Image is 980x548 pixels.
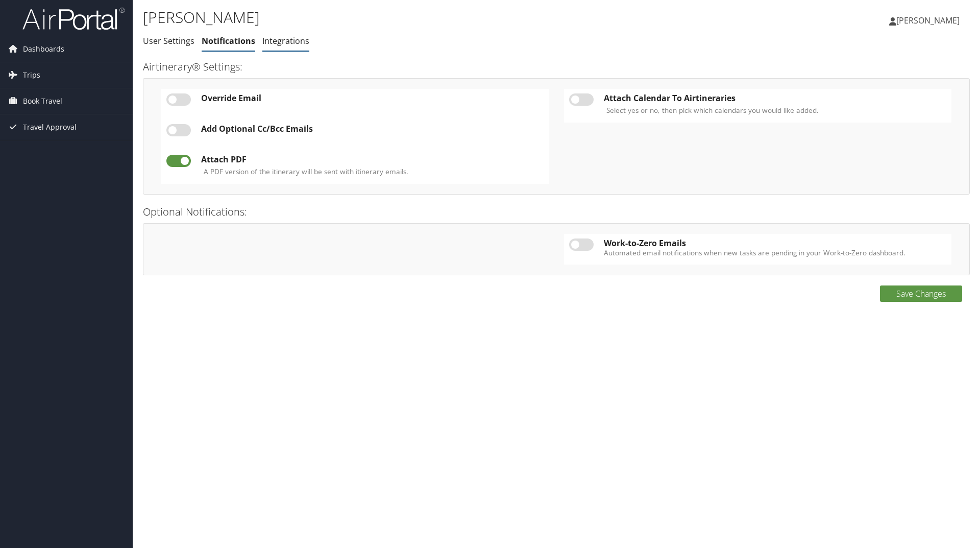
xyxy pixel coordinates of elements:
label: A PDF version of the itinerary will be sent with itinerary emails. [204,166,408,177]
div: Override Email [201,93,544,103]
div: Add Optional Cc/Bcc Emails [201,124,544,133]
div: Attach Calendar To Airtineraries [604,93,946,103]
a: User Settings [143,35,194,46]
h3: Optional Notifications: [143,205,970,219]
a: Integrations [262,35,309,46]
h3: Airtinerary® Settings: [143,60,970,74]
div: Attach PDF [201,155,544,164]
button: Save Changes [880,285,962,302]
a: [PERSON_NAME] [889,5,970,36]
a: Notifications [202,35,255,46]
span: Book Travel [23,88,62,114]
span: [PERSON_NAME] [896,15,960,26]
h1: [PERSON_NAME] [143,7,694,28]
div: Work-to-Zero Emails [604,239,946,248]
span: Trips [23,62,40,88]
span: Dashboards [23,36,64,62]
span: Travel Approval [23,114,77,140]
label: Automated email notifications when new tasks are pending in your Work-to-Zero dashboard. [604,248,946,258]
img: airportal-logo.png [22,7,125,31]
label: Select yes or no, then pick which calendars you would like added. [606,105,819,115]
